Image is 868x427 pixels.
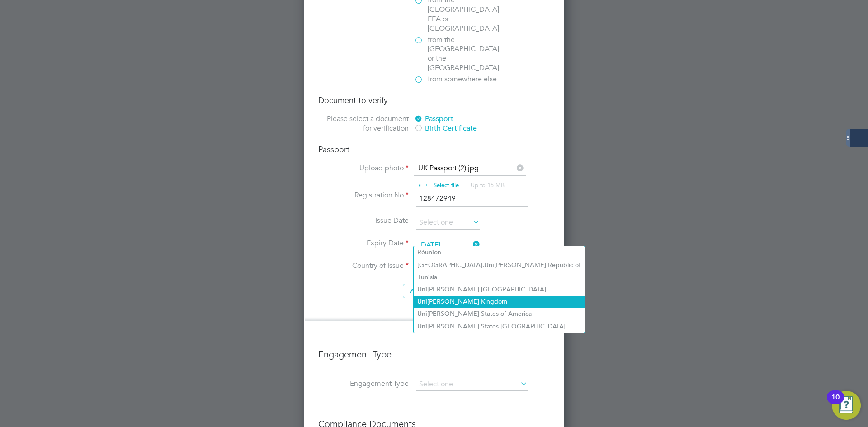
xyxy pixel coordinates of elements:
h3: Engagement Type [318,339,550,360]
b: uni [425,249,434,256]
b: Uni [417,286,427,293]
input: Select one [416,239,480,252]
label: Expiry Date [318,239,409,248]
b: Uni [484,261,494,269]
li: [PERSON_NAME] States of America [414,308,585,320]
span: from the [GEOGRAPHIC_DATA] or the [GEOGRAPHIC_DATA] [428,35,505,73]
h4: Document to verify [318,95,550,105]
h4: Passport [318,144,550,155]
li: [PERSON_NAME] Kingdom [414,296,585,308]
b: Uni [417,323,427,330]
label: Issue Date [318,216,409,225]
div: Passport [414,114,550,124]
label: Registration No [318,191,409,200]
li: Ré on [414,246,585,258]
li: [GEOGRAPHIC_DATA], [PERSON_NAME] Republic of [414,259,585,271]
b: Uni [417,310,427,318]
span: from somewhere else [428,75,497,84]
li: T sia [414,271,585,283]
div: 10 [831,397,840,409]
b: uni [421,273,430,281]
li: [PERSON_NAME] [GEOGRAPHIC_DATA] [414,283,585,296]
li: [PERSON_NAME] States [GEOGRAPHIC_DATA] [414,320,585,333]
div: Birth Certificate [414,124,550,133]
input: Select one [416,378,528,391]
button: Open Resource Center, 10 new notifications [832,391,861,420]
input: Select one [416,216,480,230]
label: Country of Issue [318,261,409,271]
label: Engagement Type [318,379,409,389]
b: Uni [417,298,427,305]
label: Upload photo [318,164,409,173]
label: Please select a document for verification [318,114,409,133]
button: Add document [403,284,461,298]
